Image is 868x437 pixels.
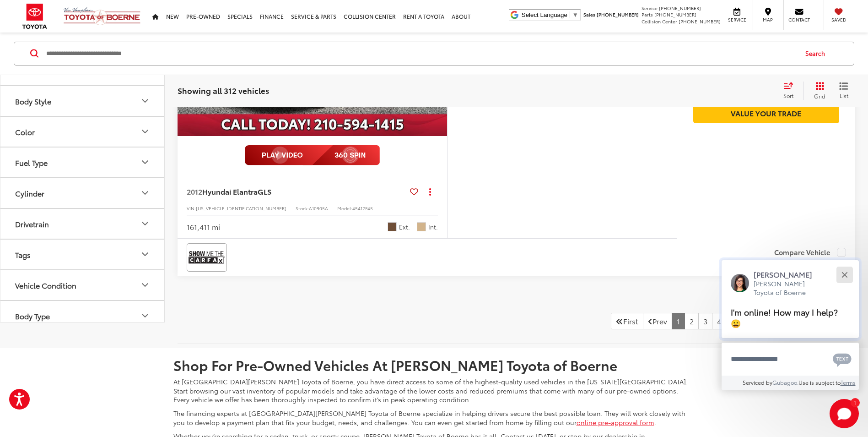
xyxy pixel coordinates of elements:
span: Map [758,16,778,23]
svg: Text [833,352,852,367]
span: Parts [642,11,653,18]
div: Body Type [15,311,50,320]
span: 1 [854,400,856,404]
i: First Page [616,317,623,325]
button: DrivetrainDrivetrain [0,209,165,239]
button: Chat with SMS [830,349,854,369]
a: Value Your Trade [693,103,839,123]
span: [US_VEHICLE_IDENTIFICATION_NUMBER] [196,205,286,212]
textarea: Type your message [722,343,859,376]
span: [PHONE_NUMBER] [597,11,639,18]
span: Serviced by [743,378,772,386]
button: Close [835,265,854,284]
div: Cylinder [15,189,44,197]
a: 2012Hyundai ElantraGLS [187,186,406,197]
button: Body StyleBody Style [0,86,165,116]
a: Gubagoo. [772,378,798,386]
span: ​ [570,11,570,18]
img: Vic Vaughan Toyota of Boerne [63,7,141,26]
div: Vehicle Condition [15,281,76,290]
p: At [GEOGRAPHIC_DATA][PERSON_NAME] Toyota of Boerne, you have direct access to some of the highest... [173,377,695,404]
button: ColorColor [0,117,165,147]
a: 3 [698,313,712,329]
span: Contact [788,16,810,23]
span: Collision Center [642,18,677,25]
button: Grid View [803,82,832,100]
span: [PHONE_NUMBER] [654,11,696,18]
span: Model: [337,205,352,212]
a: Select Language​ [522,11,578,18]
div: Drivetrain [15,219,49,228]
span: GLS [258,186,271,197]
button: CylinderCylinder [0,178,165,208]
div: Body Type [140,310,151,321]
button: Toggle Chat Window [830,399,859,428]
span: A10905A [309,205,328,212]
span: ▼ [572,11,578,18]
div: Tags [140,249,151,260]
div: Drivetrain [140,218,151,229]
i: Previous Page [648,317,652,325]
div: Color [140,126,151,137]
span: Stock: [296,205,309,212]
span: [PHONE_NUMBER] [679,18,721,25]
a: 4 [712,313,726,329]
button: Vehicle ConditionVehicle Condition [0,270,165,300]
span: Grid [814,92,825,100]
a: 2 [685,313,699,329]
span: Gold [388,222,397,231]
button: Fuel TypeFuel Type [0,147,165,177]
span: Saved [829,16,849,23]
span: Int. [428,223,438,231]
span: [PHONE_NUMBER] [659,5,701,11]
svg: Start Chat [830,399,859,428]
div: Color [15,127,35,136]
button: Select sort value [779,82,803,100]
button: TagsTags [0,240,165,269]
h2: Shop For Pre-Owned Vehicles At [PERSON_NAME] Toyota of Boerne [173,357,695,372]
span: Showing all 312 vehicles [178,85,269,96]
a: online pre-approval form [577,418,654,427]
a: Terms [841,378,856,386]
span: VIN: [187,205,196,212]
a: First PageFirst [611,313,643,329]
div: Body Style [15,97,51,105]
label: Compare Vehicle [774,248,846,257]
span: I'm online! How may I help? 😀 [731,306,838,329]
button: Search [797,42,838,65]
p: [PERSON_NAME] [754,269,821,279]
div: 161,411 mi [187,222,220,232]
button: List View [832,82,855,100]
span: Sort [783,92,793,99]
p: [PERSON_NAME] Toyota of Boerne [754,279,821,297]
p: The financing experts at [GEOGRAPHIC_DATA][PERSON_NAME] Toyota of Boerne specialize in helping dr... [173,409,695,427]
div: Body Style [140,95,151,106]
div: Tags [15,250,31,259]
div: Close[PERSON_NAME][PERSON_NAME] Toyota of BoerneI'm online! How may I help? 😀Type your messageCha... [722,260,859,390]
a: Previous PagePrev [643,313,672,329]
span: Ext. [399,223,410,231]
div: Cylinder [140,187,151,198]
div: Fuel Type [15,158,48,167]
span: 2012 [187,186,202,197]
a: 1 [672,313,685,329]
button: Body TypeBody Type [0,301,165,331]
div: Fuel Type [140,157,151,168]
img: View CARFAX report [189,245,225,269]
span: Beige [417,222,426,231]
span: List [839,92,848,99]
span: Sales [583,11,595,18]
input: Search by Make, Model, or Keyword [45,43,797,65]
span: dropdown dots [429,188,431,195]
span: 45412F45 [352,205,373,212]
span: Hyundai Elantra [202,186,258,197]
button: Actions [422,184,438,200]
span: Select Language [522,11,567,18]
span: Service [642,5,658,11]
div: Vehicle Condition [140,279,151,290]
span: Service [727,16,747,23]
img: full motion video [245,145,380,165]
span: Use is subject to [798,378,841,386]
